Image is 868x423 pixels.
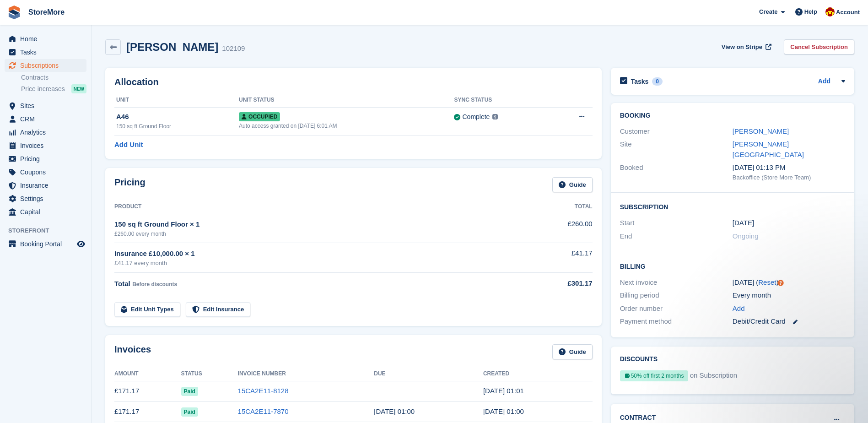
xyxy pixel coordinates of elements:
[114,77,593,87] h2: Allocation
[8,226,91,235] span: Storefront
[374,407,415,415] time: 2025-08-29 00:00:00 UTC
[733,290,845,301] div: Every month
[620,370,688,381] div: 50% off first 2 months
[239,93,454,108] th: Unit Status
[181,387,198,396] span: Paid
[20,99,75,112] span: Sites
[733,140,804,158] a: [PERSON_NAME][GEOGRAPHIC_DATA]
[483,367,593,381] th: Created
[718,39,773,54] a: View on Stripe
[620,304,733,314] div: Order number
[483,387,524,395] time: 2025-09-28 00:01:56 UTC
[114,230,518,238] div: £260.00 every month
[836,8,860,17] span: Account
[776,279,785,287] div: Tooltip anchor
[114,140,143,150] a: Add Unit
[5,46,86,59] a: menu
[631,77,649,86] h2: Tasks
[5,179,86,192] a: menu
[620,231,733,242] div: End
[5,192,86,205] a: menu
[758,278,776,286] a: Reset
[114,200,518,214] th: Product
[20,206,75,218] span: Capital
[5,152,86,165] a: menu
[126,41,218,53] h2: [PERSON_NAME]
[518,243,592,273] td: £41.17
[114,177,146,192] h2: Pricing
[20,192,75,205] span: Settings
[114,381,181,401] td: £171.17
[239,122,454,130] div: Auto access granted on [DATE] 6:01 AM
[620,316,733,327] div: Payment method
[5,206,86,218] a: menu
[733,304,745,314] a: Add
[181,407,198,417] span: Paid
[21,85,65,93] span: Price increases
[552,177,593,192] a: Guide
[25,5,68,20] a: StoreMore
[114,93,239,108] th: Unit
[652,77,663,86] div: 0
[20,139,75,152] span: Invoices
[733,316,845,327] div: Debit/Credit Card
[733,277,845,288] div: [DATE] ( )
[239,112,280,121] span: Occupied
[5,33,86,45] a: menu
[690,370,737,385] span: on Subscription
[804,7,817,16] span: Help
[222,43,245,54] div: 102109
[620,356,845,363] h2: Discounts
[620,202,845,211] h2: Subscription
[5,113,86,125] a: menu
[132,281,177,287] span: Before discounts
[483,407,524,415] time: 2025-08-28 00:00:50 UTC
[75,239,86,249] a: Preview store
[20,113,75,125] span: CRM
[7,5,21,19] img: stora-icon-8386f47178a22dfd0bd8f6a31ec36ba5ce8667c1dd55bd0f319d3a0aa187defe.svg
[5,139,86,152] a: menu
[20,46,75,59] span: Tasks
[20,126,75,139] span: Analytics
[518,200,592,214] th: Total
[20,152,75,165] span: Pricing
[620,218,733,228] div: Start
[114,401,181,422] td: £171.17
[5,126,86,139] a: menu
[620,139,733,160] div: Site
[116,122,239,130] div: 150 sq ft Ground Floor
[114,344,151,359] h2: Invoices
[722,43,762,52] span: View on Stripe
[114,367,181,381] th: Amount
[518,278,592,289] div: £301.17
[238,387,289,395] a: 15CA2E11-8128
[116,112,239,122] div: A46
[114,280,130,287] span: Total
[238,407,289,415] a: 15CA2E11-7870
[620,261,845,271] h2: Billing
[374,367,483,381] th: Due
[733,218,754,228] time: 2025-08-28 00:00:00 UTC
[20,59,75,72] span: Subscriptions
[20,238,75,250] span: Booking Portal
[114,259,518,268] div: £41.17 every month
[114,249,518,259] div: Insurance £10,000.00 × 1
[784,39,854,54] a: Cancel Subscription
[238,367,374,381] th: Invoice Number
[620,112,845,119] h2: Booking
[186,302,251,317] a: Edit Insurance
[818,76,830,87] a: Add
[5,59,86,72] a: menu
[5,166,86,179] a: menu
[492,114,498,119] img: icon-info-grey-7440780725fd019a000dd9b08b2336e03edf1995a4989e88bcd33f0948082b44.svg
[733,232,759,240] span: Ongoing
[71,84,86,93] div: NEW
[20,33,75,45] span: Home
[462,112,490,122] div: Complete
[114,302,180,317] a: Edit Unit Types
[620,277,733,288] div: Next invoice
[20,179,75,192] span: Insurance
[518,214,592,243] td: £260.00
[733,173,845,182] div: Backoffice (Store More Team)
[733,163,845,173] div: [DATE] 01:13 PM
